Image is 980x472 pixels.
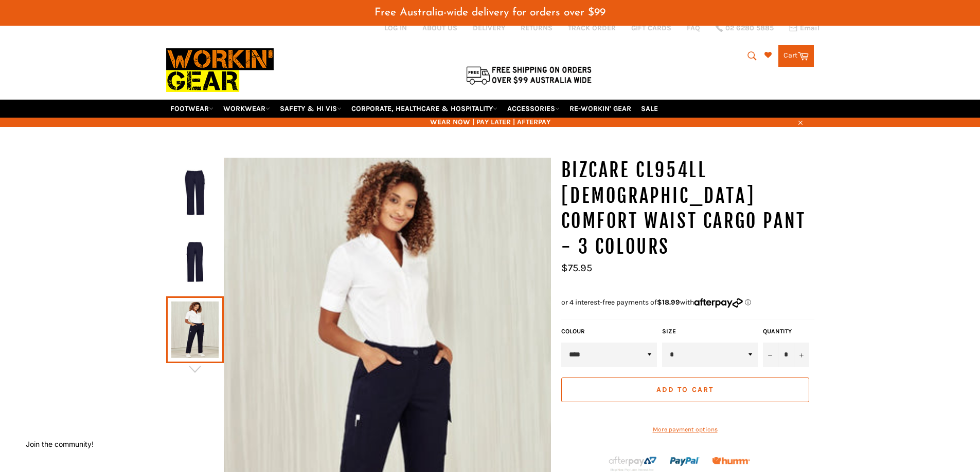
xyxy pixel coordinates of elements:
span: Free Australia-wide delivery for orders over $99 [375,7,605,18]
a: CORPORATE, HEALTHCARE & HOSPITALITY [347,100,502,118]
a: RE-WORKIN' GEAR [565,100,635,118]
a: Cart [778,45,814,67]
button: Join the community! [26,440,94,448]
a: FOOTWEAR [166,100,218,118]
button: Reduce item quantity by one [763,343,778,367]
label: Quantity [763,327,809,336]
a: SALE [637,100,662,118]
span: WEAR NOW | PAY LATER | AFTERPAY [166,117,814,127]
a: TRACK ORDER [568,23,616,33]
label: Size [662,327,758,336]
a: DELIVERY [473,23,505,33]
button: Add to Cart [561,377,809,402]
h1: BIZCARE CL954LL [DEMOGRAPHIC_DATA] Comfort Waist Cargo Pant - 3 Colours [561,158,814,259]
a: ACCESSORIES [503,100,564,118]
a: More payment options [561,425,809,434]
img: Workin Gear leaders in Workwear, Safety Boots, PPE, Uniforms. Australia's No.1 in Workwear [166,41,274,99]
label: COLOUR [561,327,657,336]
a: FAQ [687,23,700,33]
a: 02 6280 5885 [716,25,774,32]
img: Humm_core_logo_RGB-01_300x60px_small_195d8312-4386-4de7-b182-0ef9b6303a37.png [712,457,750,465]
button: Increase item quantity by one [794,343,809,367]
span: $75.95 [561,262,592,274]
span: Add to Cart [656,385,714,394]
a: Log in [384,24,407,32]
img: Flat $9.95 shipping Australia wide [465,64,593,86]
a: SAFETY & HI VIS [276,100,346,118]
a: WORKWEAR [219,100,274,118]
img: BIZCARE CL954LL Ladies Comfort Waist Cargo Pant - 3 Colours - Workin' Gear [171,233,219,289]
img: BIZCARE CL954LL Ladies Comfort Waist Cargo Pant - 3 Colours - Workin' Gear [171,164,219,220]
a: GIFT CARDS [631,23,671,33]
span: Email [800,25,819,32]
a: RETURNS [521,23,553,33]
a: Email [789,24,819,32]
span: 02 6280 5885 [725,25,774,32]
a: ABOUT US [422,23,457,33]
